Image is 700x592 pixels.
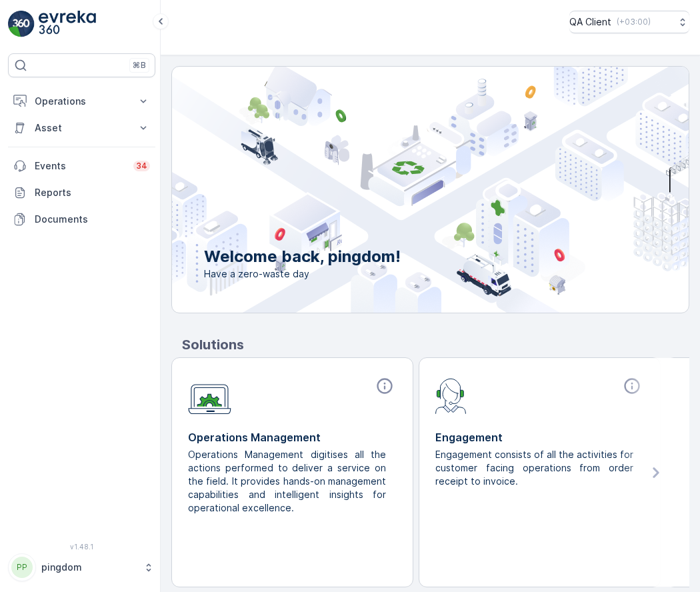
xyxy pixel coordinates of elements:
p: Welcome back, pingdom! [204,246,401,267]
p: pingdom [41,561,137,574]
p: QA Client [569,15,611,29]
button: QA Client(+03:00) [569,11,689,33]
button: PPpingdom [8,553,155,581]
p: Asset [35,121,129,135]
img: module-icon [188,377,231,415]
p: ( +03:00 ) [617,17,651,27]
span: Have a zero-waste day [204,267,401,281]
p: Engagement consists of all the activities for customer facing operations from order receipt to in... [435,448,633,488]
div: PP [11,557,33,578]
p: Events [35,159,125,173]
img: logo [8,11,35,37]
p: Solutions [182,335,689,355]
img: city illustration [112,67,689,313]
a: Reports [8,179,155,206]
p: Operations [35,95,129,108]
p: Documents [35,213,150,226]
a: Events34 [8,153,155,179]
p: Engagement [435,429,644,445]
button: Asset [8,115,155,141]
button: Operations [8,88,155,115]
span: v 1.48.1 [8,543,155,551]
img: logo_light-DOdMpM7g.png [39,11,96,37]
p: Operations Management digitises all the actions performed to deliver a service on the field. It p... [188,448,386,515]
img: module-icon [435,377,467,414]
p: Operations Management [188,429,397,445]
a: Documents [8,206,155,233]
p: ⌘B [133,60,146,71]
p: Reports [35,186,150,199]
p: 34 [136,161,147,171]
